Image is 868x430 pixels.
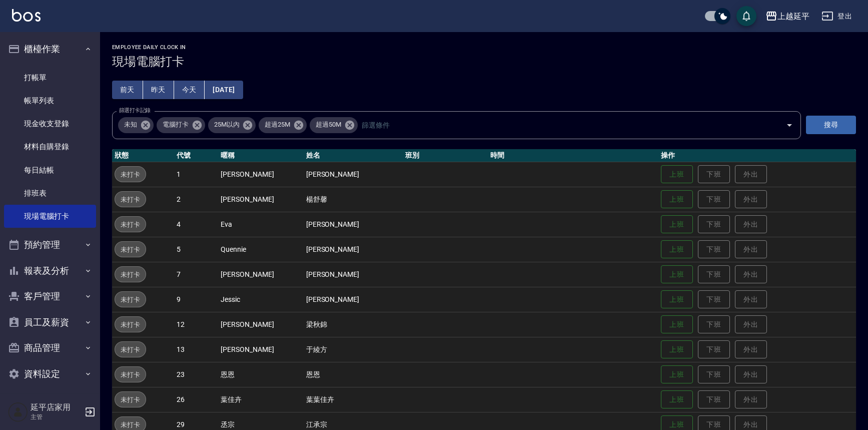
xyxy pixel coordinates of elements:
[174,262,218,287] td: 7
[658,149,856,162] th: 操作
[119,107,151,114] label: 篩選打卡記錄
[174,387,218,412] td: 26
[304,237,403,262] td: [PERSON_NAME]
[174,187,218,212] td: 2
[174,149,218,162] th: 代號
[761,6,813,27] button: 上越延平
[157,120,195,130] span: 電腦打卡
[174,362,218,387] td: 23
[218,187,303,212] td: [PERSON_NAME]
[304,312,403,337] td: 梁秋錦
[112,81,143,99] button: 前天
[157,117,205,133] div: 電腦打卡
[304,337,403,362] td: 于綾方
[661,340,693,359] button: 上班
[4,232,96,258] button: 預約管理
[4,205,96,228] a: 現場電腦打卡
[115,344,146,355] span: 未打卡
[304,187,403,212] td: 楊舒馨
[661,165,693,184] button: 上班
[661,290,693,309] button: 上班
[310,117,358,133] div: 超過50M
[259,120,296,130] span: 超過25M
[115,419,146,430] span: 未打卡
[218,312,303,337] td: [PERSON_NAME]
[777,10,809,23] div: 上越延平
[4,135,96,158] a: 材料自購登錄
[218,149,303,162] th: 暱稱
[4,335,96,361] button: 商品管理
[115,394,146,405] span: 未打卡
[218,162,303,187] td: [PERSON_NAME]
[661,265,693,284] button: 上班
[817,7,856,26] button: 登出
[259,117,307,133] div: 超過25M
[115,369,146,380] span: 未打卡
[112,149,174,162] th: 狀態
[115,294,146,305] span: 未打卡
[218,362,303,387] td: 恩恩
[304,387,403,412] td: 葉葉佳卉
[4,309,96,335] button: 員工及薪資
[208,117,256,133] div: 25M以內
[781,117,797,133] button: Open
[310,120,347,130] span: 超過50M
[174,287,218,312] td: 9
[218,262,303,287] td: [PERSON_NAME]
[174,337,218,362] td: 13
[661,215,693,234] button: 上班
[174,212,218,237] td: 4
[4,283,96,309] button: 客戶管理
[31,402,82,412] h5: 延平店家用
[4,66,96,89] a: 打帳單
[31,412,82,421] p: 主管
[115,194,146,205] span: 未打卡
[174,162,218,187] td: 1
[218,237,303,262] td: Quennie
[4,258,96,284] button: 報表及分析
[8,402,28,422] img: Person
[205,81,243,99] button: [DATE]
[4,159,96,182] a: 每日結帳
[4,182,96,205] a: 排班表
[115,219,146,230] span: 未打卡
[806,116,856,134] button: 搜尋
[218,212,303,237] td: Eva
[304,162,403,187] td: [PERSON_NAME]
[661,315,693,334] button: 上班
[115,244,146,255] span: 未打卡
[118,120,143,130] span: 未知
[218,287,303,312] td: Jessic
[4,361,96,387] button: 資料設定
[736,6,756,26] button: save
[115,169,146,180] span: 未打卡
[218,337,303,362] td: [PERSON_NAME]
[112,44,856,51] h2: Employee Daily Clock In
[12,9,41,22] img: Logo
[359,116,768,134] input: 篩選條件
[174,81,205,99] button: 今天
[174,237,218,262] td: 5
[4,36,96,62] button: 櫃檯作業
[4,112,96,135] a: 現金收支登錄
[218,387,303,412] td: 葉佳卉
[115,269,146,280] span: 未打卡
[118,117,154,133] div: 未知
[661,365,693,384] button: 上班
[304,262,403,287] td: [PERSON_NAME]
[304,287,403,312] td: [PERSON_NAME]
[304,149,403,162] th: 姓名
[488,149,658,162] th: 時間
[661,190,693,209] button: 上班
[661,390,693,409] button: 上班
[304,212,403,237] td: [PERSON_NAME]
[115,319,146,330] span: 未打卡
[112,55,856,69] h3: 現場電腦打卡
[304,362,403,387] td: 恩恩
[174,312,218,337] td: 12
[4,89,96,112] a: 帳單列表
[661,240,693,259] button: 上班
[208,120,246,130] span: 25M以內
[143,81,174,99] button: 昨天
[403,149,488,162] th: 班別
